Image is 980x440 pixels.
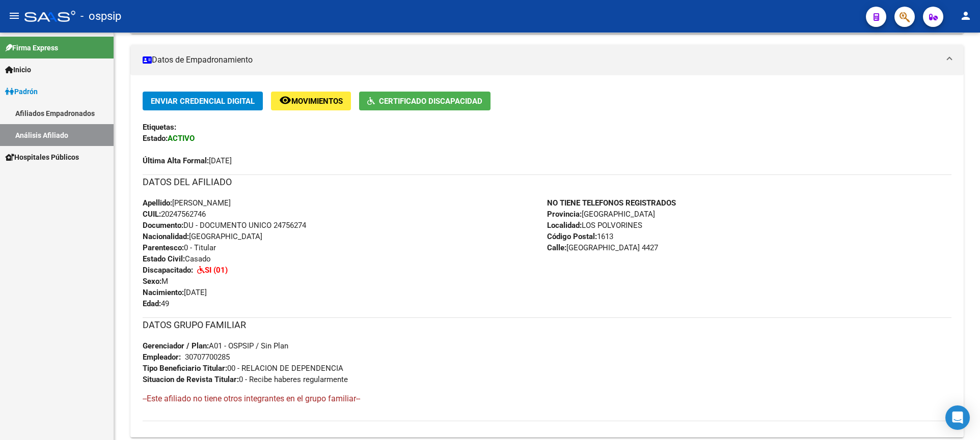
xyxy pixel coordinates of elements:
mat-icon: person [960,10,972,22]
strong: ACTIVO [168,134,195,143]
strong: SI (01) [205,266,228,275]
div: 30707700285 [185,351,230,363]
strong: Nacimiento: [143,288,184,297]
strong: Tipo Beneficiario Titular: [143,364,227,373]
strong: Localidad: [547,221,582,230]
div: Open Intercom Messenger [945,405,970,430]
strong: Última Alta Formal: [143,156,209,165]
strong: CUIL: [143,210,161,219]
strong: Situacion de Revista Titular: [143,375,239,384]
strong: Calle: [547,243,566,252]
strong: Estado: [143,134,168,143]
strong: Empleador: [143,353,181,362]
strong: Parentesco: [143,243,184,252]
mat-expansion-panel-header: Datos de Empadronamiento [130,45,964,75]
mat-icon: menu [8,10,20,22]
span: [DATE] [143,288,207,297]
span: A01 - OSPSIP / Sin Plan [143,341,288,350]
span: Inicio [5,64,31,75]
span: [GEOGRAPHIC_DATA] [143,232,262,241]
strong: Documento: [143,221,183,230]
span: Enviar Credencial Digital [151,97,255,106]
span: Firma Express [5,42,58,53]
mat-icon: remove_red_eye [279,94,291,106]
span: [DATE] [143,156,232,165]
mat-panel-title: Datos de Empadronamiento [143,54,939,66]
strong: Etiquetas: [143,123,176,132]
span: 49 [143,299,169,308]
span: DU - DOCUMENTO UNICO 24756274 [143,221,306,230]
strong: NO TIENE TELEFONOS REGISTRADOS [547,198,676,208]
span: Certificado Discapacidad [379,97,482,106]
h3: DATOS DEL AFILIADO [143,175,951,189]
span: 00 - RELACION DE DEPENDENCIA [143,364,343,373]
strong: Apellido: [143,198,172,208]
strong: Gerenciador / Plan: [143,341,209,350]
strong: Discapacitado: [143,266,193,275]
span: - ospsip [80,5,121,27]
span: 1613 [547,232,613,241]
h3: DATOS GRUPO FAMILIAR [143,318,951,332]
span: [GEOGRAPHIC_DATA] 4427 [547,243,658,252]
span: Movimientos [291,97,343,106]
span: [PERSON_NAME] [143,198,231,208]
span: 0 - Titular [143,243,216,252]
h4: --Este afiliado no tiene otros integrantes en el grupo familiar-- [143,393,951,404]
span: Casado [143,254,211,263]
span: 20247562746 [143,210,206,219]
strong: Edad: [143,299,161,308]
button: Certificado Discapacidad [359,92,491,110]
strong: Sexo: [143,277,161,286]
span: Hospitales Públicos [5,152,79,163]
button: Enviar Credencial Digital [143,92,263,110]
span: LOS POLVORINES [547,221,642,230]
span: 0 - Recibe haberes regularmente [143,375,348,384]
strong: Estado Civil: [143,254,185,263]
span: Padrón [5,86,38,97]
strong: Nacionalidad: [143,232,189,241]
span: [GEOGRAPHIC_DATA] [547,210,655,219]
button: Movimientos [271,92,351,110]
strong: Provincia: [547,210,582,219]
strong: Código Postal: [547,232,597,241]
div: Datos de Empadronamiento [130,75,964,437]
span: M [143,277,168,286]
